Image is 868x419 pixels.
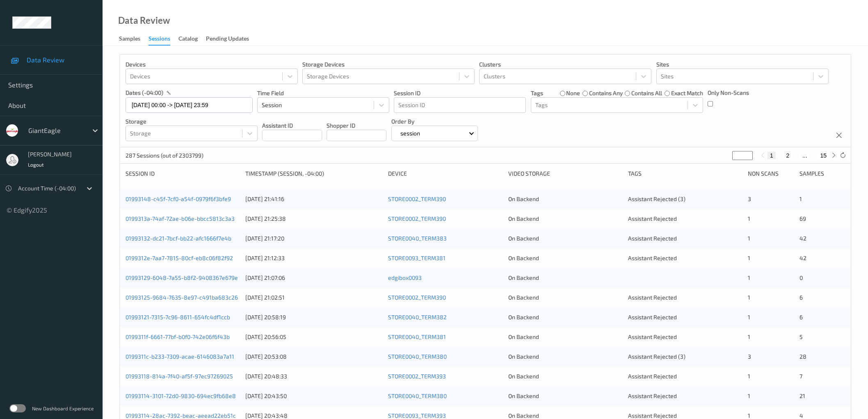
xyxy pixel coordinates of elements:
a: 01993114-28ac-7392-beac-aeead22eb51c [126,412,236,419]
span: 0 [799,274,803,281]
span: 28 [799,353,806,360]
a: 0199311c-b233-7309-acae-6146083a7a11 [126,353,234,360]
span: 42 [799,254,806,261]
div: [DATE] 20:58:19 [245,313,382,321]
button: ... [800,152,810,159]
p: Time Field [257,89,389,97]
p: Tags [531,89,543,97]
span: 1 [748,274,750,281]
a: STORE0040_TERM380 [388,353,447,360]
a: 01993148-c45f-7cf0-a54f-0979f6f3bfe9 [126,195,231,202]
div: On Backend [508,333,622,341]
div: Sessions [148,34,170,46]
a: 0199312e-7aa7-7815-80cf-eb8c06f82f92 [126,254,233,261]
div: On Backend [508,313,622,321]
a: STORE0040_TERM383 [388,235,447,242]
span: 5 [799,333,803,340]
a: 01993125-9684-7635-8e97-c491ba683c26 [126,294,238,301]
div: [DATE] 21:07:06 [245,274,382,282]
a: Pending Updates [206,33,257,45]
p: dates (-04:00) [126,89,163,97]
div: Non Scans [748,169,793,178]
div: [DATE] 21:12:33 [245,254,382,262]
span: Assistant Rejected (3) [628,195,685,202]
span: 4 [799,412,803,419]
span: 6 [799,294,803,301]
p: Order By [391,117,478,126]
div: On Backend [508,234,622,243]
p: Shopper ID [327,121,386,130]
a: 0199311f-6661-77bf-b0f0-742e06f6f43b [126,333,230,340]
div: Timestamp (Session, -04:00) [245,169,382,178]
span: Assistant Rejected [628,392,677,399]
span: Assistant Rejected (3) [628,353,685,360]
p: session [397,129,423,137]
span: 3 [748,195,751,202]
span: 1 [748,373,750,380]
a: STORE0002_TERM390 [388,195,446,202]
a: STORE0040_TERM382 [388,314,447,321]
div: On Backend [508,215,622,223]
span: 1 [799,195,802,202]
span: 3 [748,353,751,360]
a: 01993118-814a-7f40-af5f-97ec97269025 [126,373,233,380]
a: STORE0002_TERM390 [388,215,446,222]
span: Assistant Rejected [628,333,677,340]
a: STORE0002_TERM390 [388,294,446,301]
div: Tags [628,169,742,178]
div: On Backend [508,372,622,380]
a: 01993132-dc21-7bcf-bb22-afc1666f7e4b [126,235,231,242]
a: STORE0002_TERM393 [388,373,446,380]
span: Assistant Rejected [628,235,677,242]
label: none [566,89,580,97]
span: 42 [799,235,806,242]
button: 2 [783,152,792,159]
a: STORE0040_TERM381 [388,333,446,340]
a: 01993129-6048-7a55-b8f2-9408367e679e [126,274,238,281]
label: contains any [589,89,623,97]
span: Assistant Rejected [628,412,677,419]
button: 15 [818,152,829,159]
span: Assistant Rejected [628,254,677,261]
p: Devices [126,60,298,69]
label: exact match [671,89,703,97]
label: contains all [631,89,662,97]
span: 1 [748,392,750,399]
div: Video Storage [508,169,622,178]
a: 01993121-7315-7c96-8611-654fc4df1ccb [126,314,230,321]
span: Assistant Rejected [628,215,677,222]
span: 7 [799,373,802,380]
p: Storage [126,117,258,126]
p: Session ID [394,89,526,97]
div: On Backend [508,195,622,203]
a: Sessions [148,33,178,46]
span: 1 [748,215,750,222]
div: [DATE] 21:17:20 [245,234,382,243]
div: [DATE] 21:02:51 [245,293,382,302]
div: [DATE] 21:41:16 [245,195,382,203]
div: Catalog [178,34,198,45]
span: 1 [748,235,750,242]
div: Samples [799,169,845,178]
a: 01993114-3101-72d0-9830-694ec9fb68e8 [126,392,236,399]
div: On Backend [508,353,622,361]
span: 1 [748,314,750,321]
div: Samples [119,34,140,45]
span: 21 [799,392,805,399]
a: edgibox0093 [388,274,422,281]
div: On Backend [508,392,622,400]
span: 1 [748,333,750,340]
div: On Backend [508,293,622,302]
div: Session ID [126,169,240,178]
p: Only Non-Scans [708,89,749,97]
div: Device [388,169,502,178]
p: Clusters [479,60,651,69]
div: [DATE] 20:56:05 [245,333,382,341]
div: [DATE] 20:43:50 [245,392,382,400]
p: Assistant ID [262,121,322,130]
div: Pending Updates [206,34,249,45]
a: STORE0093_TERM381 [388,254,445,261]
div: [DATE] 20:53:08 [245,353,382,361]
a: STORE0093_TERM393 [388,412,446,419]
div: [DATE] 20:48:33 [245,372,382,380]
